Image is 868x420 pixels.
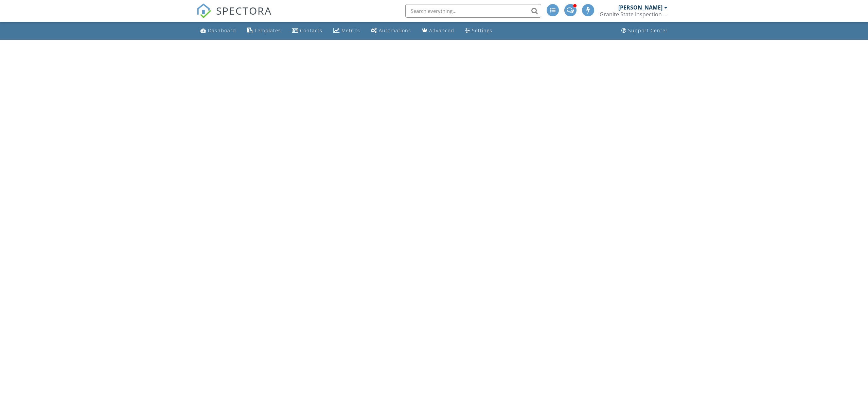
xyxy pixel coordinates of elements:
div: Support Center [628,27,668,34]
div: [PERSON_NAME] [618,4,662,11]
div: Settings [472,27,492,34]
div: Templates [254,27,281,34]
a: Settings [462,24,495,37]
a: Support Center [619,24,671,37]
input: Search everything... [405,4,541,18]
a: SPECTORA [196,9,272,23]
div: Metrics [341,27,360,34]
span: SPECTORA [216,3,272,18]
img: The Best Home Inspection Software - Spectora [196,3,211,18]
a: Automations (Advanced) [368,24,414,37]
a: Dashboard [198,24,239,37]
div: Granite State Inspection Services, LLC [600,11,668,18]
a: Contacts [289,24,325,37]
a: Templates [244,24,284,37]
div: Advanced [429,27,454,34]
div: Automations [379,27,411,34]
a: Advanced [419,24,457,37]
div: Contacts [300,27,322,34]
a: Metrics [331,24,363,37]
div: Dashboard [208,27,236,34]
